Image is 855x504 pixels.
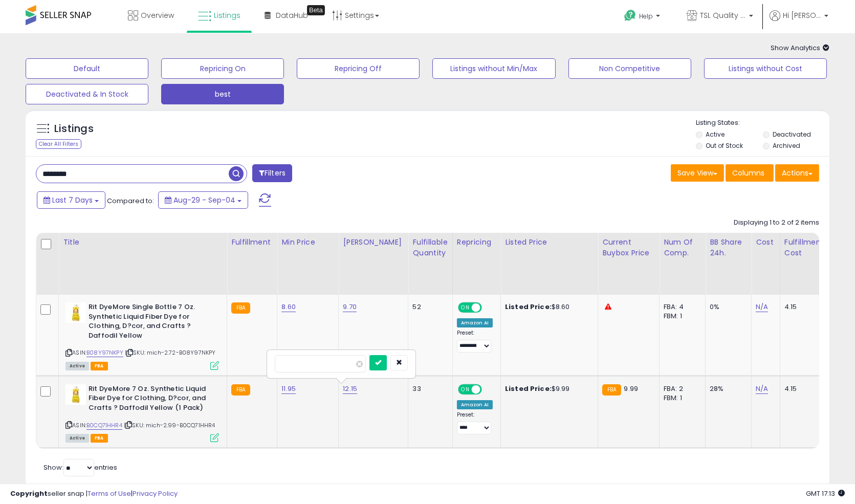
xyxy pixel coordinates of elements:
[125,348,216,357] span: | SKU: mich-2.72-B08Y97NKPY
[602,237,655,258] div: Current Buybox Price
[343,302,357,312] a: 9.70
[133,489,178,498] a: Privacy Policy
[89,302,213,343] b: Rit DyeMore Single Bottle 7 Oz. Synthetic Liquid Fiber Dye for Clothing, D?cor, and Crafts ? Daff...
[459,385,472,393] span: ON
[124,421,215,429] span: | SKU: mich-2.99-B0CQ71HHR4
[568,58,691,79] button: Non Competitive
[664,237,701,258] div: Num of Comp.
[91,362,108,370] span: FBA
[457,318,493,327] div: Amazon AI
[770,10,828,33] a: Hi [PERSON_NAME]
[505,384,590,393] div: $9.99
[161,84,284,104] button: best
[664,312,697,321] div: FBM: 1
[505,302,552,312] b: Listed Price:
[214,10,240,20] span: Listings
[26,58,148,79] button: Default
[457,330,493,353] div: Preset:
[91,434,108,443] span: FBA
[158,191,248,209] button: Aug-29 - Sep-04
[505,237,594,248] div: Listed Price
[806,489,845,498] span: 2025-09-12 17:13 GMT
[671,164,724,182] button: Save View
[412,302,444,312] div: 52
[734,218,819,228] div: Displaying 1 to 2 of 2 items
[624,9,637,22] i: Get Help
[457,237,496,248] div: Repricing
[52,195,93,205] span: Last 7 Days
[37,191,105,209] button: Last 7 Days
[664,384,697,393] div: FBA: 2
[664,393,697,403] div: FBM: 1
[65,384,219,441] div: ASIN:
[710,237,747,258] div: BB Share 24h.
[89,384,213,415] b: Rit DyeMore 7 Oz. Synthetic Liquid Fiber Dye for Clothing, D?cor, and Crafts ? Daffodil Yellow (1...
[664,302,697,312] div: FBA: 4
[700,10,746,20] span: TSL Quality Products
[65,362,89,370] span: All listings currently available for purchase on Amazon
[480,385,496,393] span: OFF
[87,489,131,498] a: Terms of Use
[231,237,273,248] div: Fulfillment
[10,489,178,499] div: seller snap | |
[65,384,86,405] img: 41wX7EpxYrL._SL40_.jpg
[756,384,768,394] a: N/A
[624,384,638,393] span: 9.99
[639,12,653,20] span: Help
[726,164,774,182] button: Columns
[505,302,590,312] div: $8.60
[54,122,94,136] h5: Listings
[281,237,334,248] div: Min Price
[771,43,829,53] span: Show Analytics
[784,302,820,312] div: 4.15
[775,164,819,182] button: Actions
[412,237,448,258] div: Fulfillable Quantity
[756,237,776,248] div: Cost
[784,237,824,258] div: Fulfillment Cost
[297,58,420,79] button: Repricing Off
[457,411,493,434] div: Preset:
[710,384,743,393] div: 28%
[602,384,621,396] small: FBA
[231,302,250,314] small: FBA
[783,10,821,20] span: Hi [PERSON_NAME]
[43,463,117,472] span: Show: entries
[784,384,820,393] div: 4.15
[86,421,122,430] a: B0CQ71HHR4
[252,164,292,182] button: Filters
[706,130,725,139] label: Active
[756,302,768,312] a: N/A
[616,2,670,33] a: Help
[10,489,48,498] strong: Copyright
[732,168,764,178] span: Columns
[343,384,357,394] a: 12.15
[696,118,829,128] p: Listing States:
[231,384,250,396] small: FBA
[63,237,223,248] div: Title
[773,130,811,139] label: Deactivated
[704,58,827,79] button: Listings without Cost
[281,302,296,312] a: 8.60
[710,302,743,312] div: 0%
[65,302,219,369] div: ASIN:
[706,141,743,150] label: Out of Stock
[412,384,444,393] div: 33
[65,302,86,323] img: 41wX7EpxYrL._SL40_.jpg
[505,384,552,393] b: Listed Price:
[276,10,308,20] span: DataHub
[161,58,284,79] button: Repricing On
[173,195,235,205] span: Aug-29 - Sep-04
[107,196,154,206] span: Compared to:
[307,5,325,15] div: Tooltip anchor
[343,237,404,248] div: [PERSON_NAME]
[773,141,800,150] label: Archived
[141,10,174,20] span: Overview
[432,58,555,79] button: Listings without Min/Max
[459,303,472,312] span: ON
[26,84,148,104] button: Deactivated & In Stock
[480,303,496,312] span: OFF
[65,434,89,443] span: All listings currently available for purchase on Amazon
[86,348,123,357] a: B08Y97NKPY
[457,400,493,409] div: Amazon AI
[281,384,296,394] a: 11.95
